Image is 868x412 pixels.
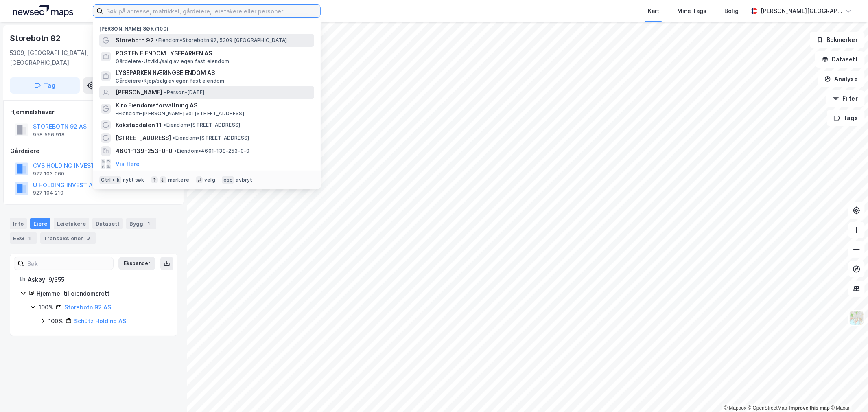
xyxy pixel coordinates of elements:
div: markere [168,177,189,183]
span: Eiendom • Storebotn 92, 5309 [GEOGRAPHIC_DATA] [155,37,287,44]
div: ESG [10,232,37,244]
span: Eiendom • [PERSON_NAME] vei [STREET_ADDRESS] [116,110,244,117]
div: 100% [39,302,53,312]
div: Transaksjoner [40,232,96,244]
div: 927 104 210 [33,190,63,196]
div: Eiere [30,218,50,229]
iframe: Chat Widget [827,373,868,412]
div: Gårdeiere [10,146,177,156]
button: Vis flere [116,159,140,169]
div: Bygg [126,218,156,229]
a: Mapbox [724,405,746,411]
div: Info [10,218,27,229]
div: Hjemmelshaver [10,107,177,117]
img: Z [849,310,864,326]
div: velg [204,177,215,183]
span: Eiendom • 4601-139-253-0-0 [174,148,249,154]
div: 100% [48,316,63,326]
div: nytt søk [123,177,144,183]
button: Tags [827,110,865,126]
div: 1 [26,234,34,242]
span: Eiendom • [STREET_ADDRESS] [173,135,249,141]
a: Schütz Holding AS [74,318,126,324]
a: OpenStreetMap [748,405,787,411]
span: • [164,122,166,128]
div: Bolig [724,6,739,16]
div: 1 [145,219,153,228]
span: Person • [DATE] [164,89,204,96]
span: [STREET_ADDRESS] [116,133,171,143]
button: Datasett [815,51,865,68]
span: Eiendom • [STREET_ADDRESS] [164,122,240,128]
span: Gårdeiere • Kjøp/salg av egen fast eiendom [116,78,224,84]
div: [PERSON_NAME] søk (100) [93,19,321,34]
span: • [174,148,177,154]
div: 927 103 060 [33,171,64,177]
div: 5309, [GEOGRAPHIC_DATA], [GEOGRAPHIC_DATA] [10,48,142,68]
span: Kokstaddalen 11 [116,120,162,130]
span: Gårdeiere • Utvikl./salg av egen fast eiendom [116,58,229,65]
span: • [173,135,175,141]
div: Leietakere [54,218,89,229]
div: Hjemmel til eiendomsrett [37,289,167,298]
input: Søk [24,257,113,270]
div: Storebotn 92 [10,32,62,45]
div: [PERSON_NAME][GEOGRAPHIC_DATA] [761,6,842,16]
span: [PERSON_NAME] [116,88,162,97]
a: Storebotn 92 AS [64,304,111,311]
span: Kiro Eiendomsforvaltning AS [116,101,197,110]
input: Søk på adresse, matrikkel, gårdeiere, leietakere eller personer [103,5,320,17]
span: • [155,37,158,43]
button: Analyse [818,71,865,87]
button: Tag [10,77,80,94]
button: Filter [826,90,865,107]
a: Improve this map [789,405,830,411]
div: Askøy, 9/355 [28,275,167,285]
div: 3 [85,234,93,242]
button: Bokmerker [810,32,865,48]
div: esc [222,176,234,184]
div: Datasett [92,218,123,229]
div: Kart [648,6,659,16]
button: Ekspander [118,257,155,270]
span: Storebotn 92 [116,35,154,45]
span: 4601-139-253-0-0 [116,146,173,156]
div: 958 556 918 [33,131,65,138]
span: • [164,89,166,95]
span: LYSEPARKEN NÆRINGSEIENDOM AS [116,68,311,78]
img: logo.a4113a55bc3d86da70a041830d287a7e.svg [13,5,73,17]
div: avbryt [236,177,252,183]
span: POSTEN EIENDOM LYSEPARKEN AS [116,48,311,58]
div: Mine Tags [677,6,706,16]
span: • [116,110,118,116]
div: Ctrl + k [99,176,121,184]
